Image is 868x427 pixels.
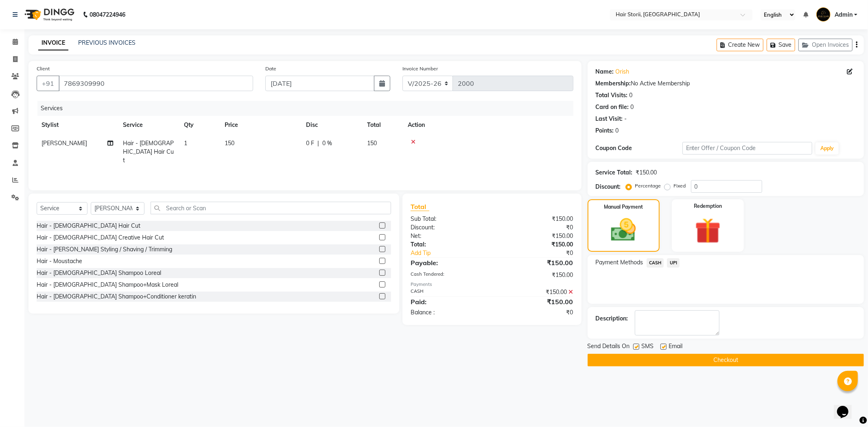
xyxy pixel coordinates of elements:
[220,116,301,134] th: Price
[411,203,429,211] span: Total
[717,39,763,51] button: Create New
[492,308,579,317] div: ₹0
[492,215,579,223] div: ₹150.00
[596,144,682,152] div: Coupon Code
[42,139,87,147] span: [PERSON_NAME]
[636,168,657,177] div: ₹150.00
[404,249,507,257] a: Add Tip
[225,139,234,147] span: 150
[184,139,187,147] span: 1
[37,65,50,72] label: Client
[834,394,860,419] iframe: chat widget
[507,249,579,257] div: ₹0
[317,139,319,148] span: |
[687,215,729,247] img: _gift.svg
[603,216,644,244] img: _cash.svg
[404,223,492,232] div: Discount:
[118,116,179,134] th: Service
[596,91,628,100] div: Total Visits:
[647,258,664,268] span: CASH
[596,168,633,177] div: Service Total:
[596,68,614,76] div: Name:
[816,7,831,22] img: Admin
[301,116,362,134] th: Disc
[402,65,438,72] label: Invoice Number
[404,240,492,249] div: Total:
[404,258,492,268] div: Payable:
[816,142,839,155] button: Apply
[404,271,492,279] div: Cash Tendered:
[404,308,492,317] div: Balance :
[37,233,164,242] div: Hair - [DEMOGRAPHIC_DATA] Creative Hair Cut
[179,116,220,134] th: Qty
[404,215,492,223] div: Sub Total:
[59,76,253,91] input: Search by Name/Mobile/Email/Code
[492,223,579,232] div: ₹0
[669,342,683,352] span: Email
[596,183,621,191] div: Discount:
[362,116,403,134] th: Total
[635,182,661,190] label: Percentage
[265,65,276,72] label: Date
[123,139,174,164] span: Hair - [DEMOGRAPHIC_DATA] Hair Cut
[616,126,619,135] div: 0
[37,281,178,289] div: Hair - [DEMOGRAPHIC_DATA] Shampoo+Mask Loreal
[631,103,634,111] div: 0
[37,116,118,134] th: Stylist
[78,39,136,46] a: PREVIOUS INVOICES
[492,288,579,296] div: ₹150.00
[38,36,68,50] a: INVOICE
[151,202,391,214] input: Search or Scan
[37,76,59,91] button: +91
[604,203,643,211] label: Manual Payment
[492,297,579,307] div: ₹150.00
[411,281,573,288] div: Payments
[492,232,579,240] div: ₹150.00
[616,68,630,76] a: Orish
[835,11,853,19] span: Admin
[625,115,627,123] div: -
[37,245,172,254] div: Hair - [PERSON_NAME] Styling / Shaving / Trimming
[694,203,722,210] label: Redemption
[37,269,161,277] div: Hair - [DEMOGRAPHIC_DATA] Shampoo Loreal
[630,91,633,100] div: 0
[596,103,629,111] div: Card on file:
[37,292,196,301] div: Hair - [DEMOGRAPHIC_DATA] Shampoo+Conditioner keratin
[322,139,332,148] span: 0 %
[306,139,314,148] span: 0 F
[367,139,377,147] span: 150
[798,39,853,51] button: Open Invoices
[492,271,579,279] div: ₹150.00
[596,314,628,323] div: Description:
[588,354,864,366] button: Checkout
[682,142,813,155] input: Enter Offer / Coupon Code
[492,240,579,249] div: ₹150.00
[492,258,579,268] div: ₹150.00
[37,101,579,116] div: Services
[667,258,680,268] span: UPI
[403,116,573,134] th: Action
[21,3,77,26] img: logo
[596,258,643,267] span: Payment Methods
[90,3,125,26] b: 08047224946
[37,257,82,266] div: Hair - Moustache
[588,342,630,352] span: Send Details On
[596,79,856,88] div: No Active Membership
[404,232,492,240] div: Net:
[404,297,492,307] div: Paid:
[404,288,492,296] div: CASH
[596,115,623,123] div: Last Visit:
[674,182,686,190] label: Fixed
[596,126,614,135] div: Points:
[642,342,654,352] span: SMS
[596,79,631,88] div: Membership:
[37,222,140,230] div: Hair - [DEMOGRAPHIC_DATA] Hair Cut
[767,39,795,51] button: Save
